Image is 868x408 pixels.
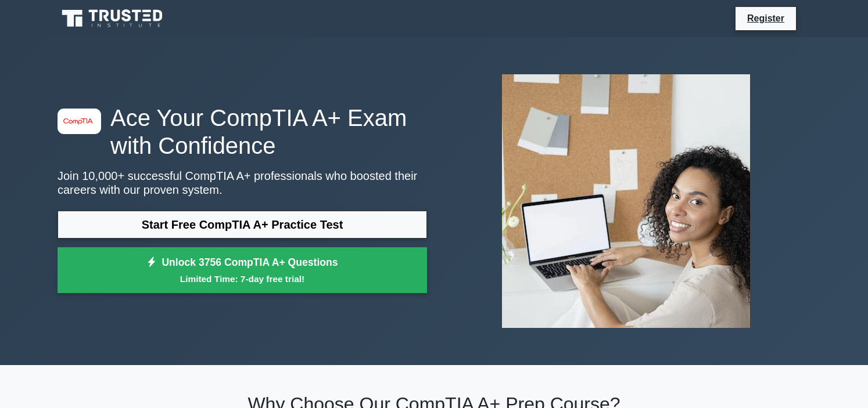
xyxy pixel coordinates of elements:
[740,11,791,26] a: Register
[72,272,413,286] small: Limited Time: 7-day free trial!
[58,169,427,197] p: Join 10,000+ successful CompTIA A+ professionals who boosted their careers with our proven system.
[58,104,427,160] h1: Ace Your CompTIA A+ Exam with Confidence
[58,247,427,294] a: Unlock 3756 CompTIA A+ QuestionsLimited Time: 7-day free trial!
[58,211,427,239] a: Start Free CompTIA A+ Practice Test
